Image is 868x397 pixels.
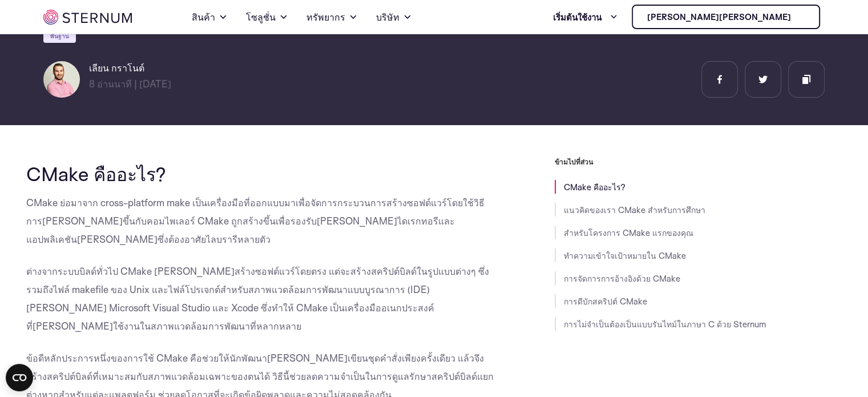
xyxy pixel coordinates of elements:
[43,61,80,98] img: เลียน กราโนต์
[26,265,489,332] font: ต่างจากระบบบิลด์ทั่วไป CMake [PERSON_NAME]สร้างซอฟต์แวร์โดยตรง แต่จะสร้างสคริปต์บิลด์ในรูปแบบต่าง...
[89,78,95,90] font: 8
[89,62,144,74] font: เลียน กราโนต์
[564,296,647,307] a: การดีบักสคริปต์ CMake
[564,250,686,261] a: ทำความเข้าใจเป้าหมายใน CMake
[376,11,399,23] font: บริษัท
[564,273,680,284] a: การจัดการการอ้างอิงด้วย CMake
[139,78,171,90] font: [DATE]
[564,182,625,193] a: CMake คืออะไร?
[632,5,820,29] a: [PERSON_NAME][PERSON_NAME]
[26,197,485,245] font: CMake ย่อมาจาก cross-platform make เป็นเครื่องมือที่ออกแบบมาเพื่อจัดการกระบวนการสร้างซอฟต์แวร์โดย...
[564,319,766,330] a: การไม่จำเป็นต้องเป็นแบบรันไทม์ในภาษา C ด้วย Sternum
[564,227,693,238] a: สำหรับโครงการ CMake แรกของคุณ
[306,11,345,23] font: ทรัพยากร
[43,10,132,25] img: กระดูกอก
[50,32,69,40] font: พื้นฐาน
[555,157,593,166] font: ข้ามไปที่ส่วน
[564,204,705,215] a: แนวคิดของเรา CMake สำหรับการศึกษา
[647,11,791,22] font: [PERSON_NAME][PERSON_NAME]
[246,11,276,23] font: โซลูชั่น
[553,11,601,23] font: เริ่มต้นใช้งาน
[26,162,166,186] font: CMake คืออะไร?
[6,364,33,391] button: Open CMP widget
[553,6,618,29] a: เริ่มต้นใช้งาน
[97,78,137,90] font: อ่านนาที |
[796,13,805,22] img: กระดูกอก
[43,29,76,43] a: พื้นฐาน
[192,11,215,23] font: สินค้า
